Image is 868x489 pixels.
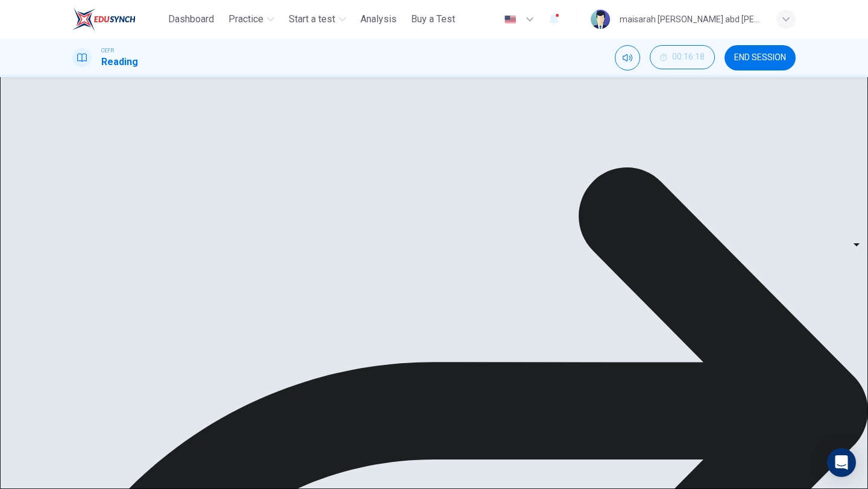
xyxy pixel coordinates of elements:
span: Start a test [289,12,335,26]
h1: Reading [101,55,138,69]
span: Buy a Test [411,12,455,26]
button: Dashboard [163,8,219,30]
button: Buy a Test [406,8,460,30]
button: 00:16:18 [650,45,715,69]
img: ELTC logo [72,7,136,31]
img: en [503,15,518,24]
a: ELTC logo [72,7,163,31]
button: END SESSION [725,45,796,70]
div: Open Intercom Messenger [827,448,856,477]
span: CEFR [101,46,114,55]
span: Dashboard [168,12,214,26]
button: Start a test [284,8,351,30]
span: Analysis [360,12,397,26]
div: Hide [650,45,715,70]
button: Practice [224,8,279,30]
span: Practice [228,12,263,26]
span: END SESSION [734,53,786,63]
div: Mute [615,45,640,70]
span: 00:16:18 [672,52,705,62]
button: Analysis [356,8,401,30]
div: maisarah [PERSON_NAME] abd [PERSON_NAME] [620,12,762,26]
img: Profile picture [591,10,610,29]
